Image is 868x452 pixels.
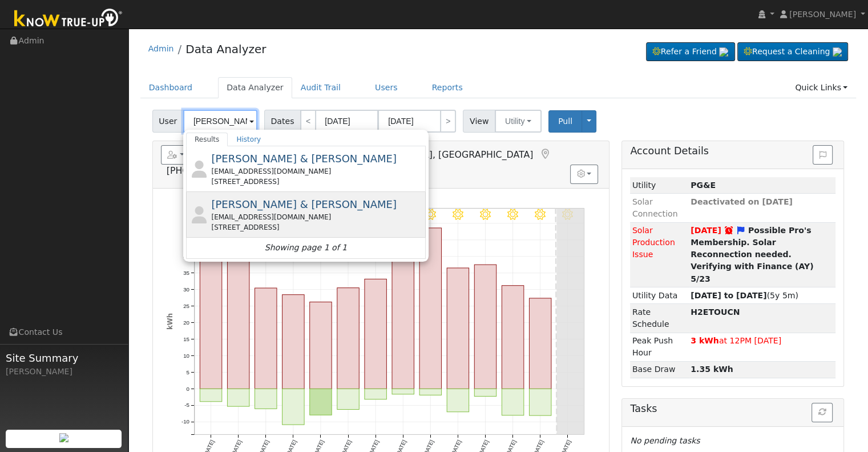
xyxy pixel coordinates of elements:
[227,389,249,406] rect: onclick=""
[630,436,700,445] i: No pending tasks
[200,389,221,401] rect: onclick=""
[292,77,349,98] a: Audit Trail
[539,149,551,160] a: Map
[392,253,414,389] rect: onclick=""
[630,361,688,378] td: Base Draw
[211,212,423,222] div: [EMAIL_ADDRESS][DOMAIN_NAME]
[152,110,184,133] span: User
[183,352,189,358] text: 10
[548,110,582,133] button: Pull
[218,77,292,98] a: Data Analyzer
[423,77,471,98] a: Reports
[338,149,534,160] span: [GEOGRAPHIC_DATA], [GEOGRAPHIC_DATA]
[186,369,189,375] text: 5
[691,197,793,206] span: Deactivated on [DATE]
[447,389,469,411] rect: onclick=""
[183,270,189,276] text: 35
[181,418,190,425] text: -10
[736,226,746,234] i: Edit Issue
[440,110,456,133] a: >
[813,145,833,165] button: Issue History
[480,209,491,219] i: 9/04 - Clear
[365,279,386,389] rect: onclick=""
[211,177,423,187] div: [STREET_ADDRESS]
[632,226,675,259] span: Solar Production Issue
[183,110,257,133] input: Select a User
[691,291,798,300] span: (5y 5m)
[691,181,716,190] strong: ID: 7473282, authorized: 05/04/22
[689,333,836,361] td: at 12PM [DATE]
[337,288,359,389] rect: onclick=""
[186,133,228,146] a: Results
[812,403,833,422] button: Refresh
[419,389,441,395] rect: onclick=""
[392,389,414,394] rect: onclick=""
[474,389,496,396] rect: onclick=""
[185,42,266,56] a: Data Analyzer
[183,303,189,309] text: 25
[502,389,523,415] rect: onclick=""
[186,385,189,391] text: 0
[6,350,122,366] span: Site Summary
[630,333,688,361] td: Peak Push Hour
[529,389,551,415] rect: onclick=""
[6,366,122,378] div: [PERSON_NAME]
[558,117,572,126] span: Pull
[183,253,189,259] text: 40
[228,133,269,146] a: History
[691,226,813,283] strong: Possible Pro's Membership. Solar Reconnection needed. Verifying with Finance (AY) 5/23
[691,291,766,300] strong: [DATE] to [DATE]
[632,197,678,218] span: Solar Connection
[309,389,331,415] rect: onclick=""
[148,44,174,53] a: Admin
[630,403,835,415] h5: Tasks
[630,177,688,194] td: Utility
[630,145,835,157] h5: Account Details
[463,110,495,133] span: View
[211,153,397,165] span: [PERSON_NAME] & [PERSON_NAME]
[255,288,276,389] rect: onclick=""
[211,222,423,233] div: [STREET_ADDRESS]
[282,389,304,425] rect: onclick=""
[165,313,173,330] text: kWh
[630,304,688,333] td: Rate Schedule
[200,245,221,389] rect: onclick=""
[366,77,406,98] a: Users
[419,228,441,389] rect: onclick=""
[211,166,423,177] div: [EMAIL_ADDRESS][DOMAIN_NAME]
[300,110,316,133] a: <
[9,6,128,32] img: Know True-Up
[507,209,518,219] i: 9/05 - Clear
[365,389,386,399] rect: onclick=""
[140,77,201,98] a: Dashboard
[724,226,734,235] a: Snooze expired 02/13/2025
[786,77,856,98] a: Quick Links
[737,42,848,62] a: Request a Cleaning
[183,286,189,293] text: 30
[789,10,856,19] span: [PERSON_NAME]
[264,110,301,133] span: Dates
[495,110,542,133] button: Utility
[425,209,436,219] i: 9/02 - Clear
[211,198,397,210] span: [PERSON_NAME] & [PERSON_NAME]
[646,42,735,62] a: Refer a Friend
[630,287,688,304] td: Utility Data
[309,302,331,389] rect: onclick=""
[719,47,728,57] img: retrieve
[59,433,68,442] img: retrieve
[167,165,249,176] span: [PHONE_NUMBER]
[184,402,189,408] text: -5
[535,209,546,219] i: 9/06 - Clear
[183,319,189,326] text: 20
[691,365,733,374] strong: 1.35 kWh
[833,47,842,57] img: retrieve
[337,389,359,409] rect: onclick=""
[447,268,469,389] rect: onclick=""
[183,335,189,342] text: 15
[474,265,496,389] rect: onclick=""
[453,209,463,219] i: 9/03 - Clear
[691,226,721,235] span: [DATE]
[691,307,740,317] strong: J
[691,336,719,345] strong: 3 kWh
[282,295,304,389] rect: onclick=""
